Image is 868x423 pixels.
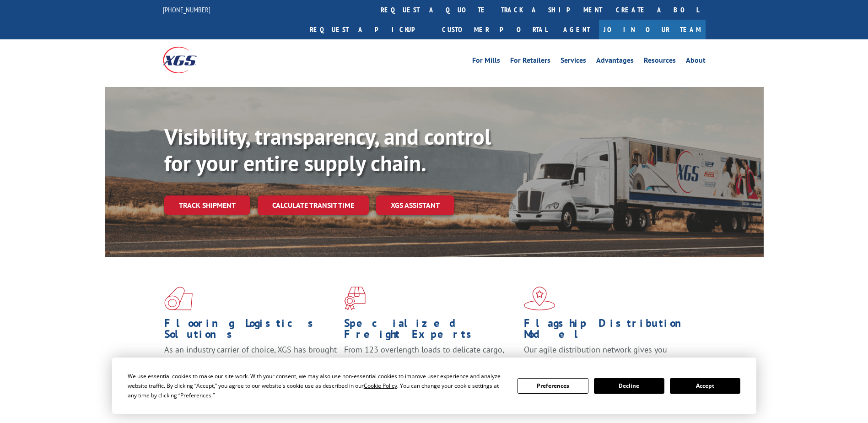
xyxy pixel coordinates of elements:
a: Agent [554,20,599,39]
h1: Specialized Freight Experts [344,318,517,344]
h1: Flagship Distribution Model [524,318,697,344]
button: Accept [670,378,740,394]
a: For Mills [472,57,500,67]
a: Resources [644,57,676,67]
a: Join Our Team [599,20,706,39]
div: Cookie Consent Prompt [112,358,756,414]
p: From 123 overlength loads to delicate cargo, our experienced staff knows the best way to move you... [344,344,517,385]
button: Preferences [518,378,588,394]
span: Preferences [180,391,211,399]
a: For Retailers [510,57,550,67]
span: Our agile distribution network gives you nationwide inventory management on demand. [524,344,692,366]
a: About [686,57,706,67]
a: Calculate transit time [258,195,369,215]
img: xgs-icon-flagship-distribution-model-red [524,287,555,310]
a: Customer Portal [435,20,554,39]
a: Track shipment [164,195,250,215]
b: Visibility, transparency, and control for your entire supply chain. [164,122,491,177]
span: As an industry carrier of choice, XGS has brought innovation and dedication to flooring logistics... [164,344,337,377]
a: [PHONE_NUMBER] [163,5,210,14]
span: Cookie Policy [364,382,397,390]
h1: Flooring Logistics Solutions [164,318,337,344]
a: Request a pickup [303,20,435,39]
a: Advantages [596,57,634,67]
a: Services [561,57,586,67]
button: Decline [594,378,664,394]
a: XGS ASSISTANT [376,195,454,215]
img: xgs-icon-total-supply-chain-intelligence-red [164,287,193,310]
div: We use essential cookies to make our site work. With your consent, we may also use non-essential ... [128,371,507,400]
img: xgs-icon-focused-on-flooring-red [344,287,366,310]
